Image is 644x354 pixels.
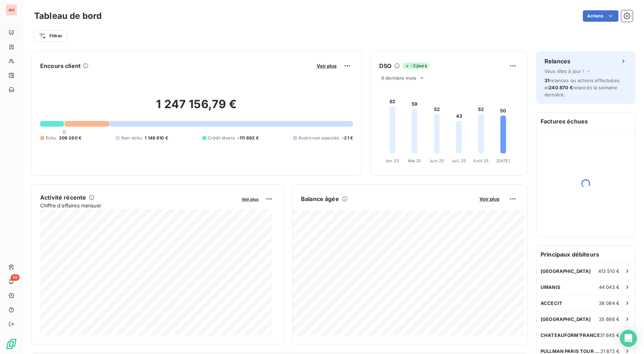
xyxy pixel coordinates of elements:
div: AH [6,4,17,16]
tspan: Juil. 25 [452,158,466,163]
span: 21 872 € [600,348,619,354]
span: [GEOGRAPHIC_DATA] [541,316,591,322]
span: Voir plus [479,196,499,202]
span: Voir plus [242,197,258,202]
span: -111 692 € [237,135,259,141]
span: [GEOGRAPHIC_DATA] [541,268,591,274]
span: 59 [11,274,20,281]
span: Crédit divers [208,135,235,141]
h6: Principaux débiteurs [536,246,635,263]
button: Voir plus [315,63,339,69]
tspan: Août 25 [473,158,489,163]
span: 6 derniers mois [381,75,416,81]
span: PULLMAN PARIS TOUR EIFFEL [541,348,600,354]
h6: Balance âgée [301,195,339,203]
h6: Factures échues [536,113,635,130]
button: Actions [583,10,618,22]
h3: Tableau de bord [34,10,102,22]
span: -2 jours [403,63,429,69]
span: -21 € [342,135,353,141]
img: Logo LeanPay [6,338,17,350]
span: Vous êtes à jour ! [544,68,584,74]
span: Non-échu [121,135,142,141]
h6: Relances [544,57,570,65]
span: Échu [46,135,56,141]
h6: Encours client [40,62,81,70]
span: ACCECIT [541,300,562,306]
span: relances ou actions effectuées et relancés la semaine dernière. [544,78,619,97]
span: 38 084 € [599,300,619,306]
span: Voir plus [317,63,337,69]
button: Voir plus [477,196,501,202]
span: 0 [63,129,66,135]
button: Filtrer [34,30,67,42]
span: CHATEAUFORM'FRANCE [541,332,600,338]
h6: Activité récente [40,193,86,202]
span: 240 870 € [549,85,573,90]
tspan: Avr. 25 [386,158,399,163]
tspan: [DATE] [497,158,510,163]
span: 1 149 610 € [145,135,168,141]
tspan: Mai 25 [408,158,421,163]
div: Open Intercom Messenger [620,330,637,347]
button: Voir plus [240,196,261,202]
span: 413 510 € [598,268,619,274]
span: 31 [544,78,549,83]
span: 209 260 € [59,135,81,141]
h2: 1 247 156,79 € [40,97,353,118]
span: 35 666 € [599,316,619,322]
span: Avoirs non associés [299,135,339,141]
span: UMANIS [541,284,560,290]
h6: DSO [379,62,391,70]
span: 31 645 € [600,332,619,338]
tspan: Juin 25 [429,158,444,163]
span: 44 043 € [599,284,619,290]
span: Chiffre d'affaires mensuel [40,202,237,209]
